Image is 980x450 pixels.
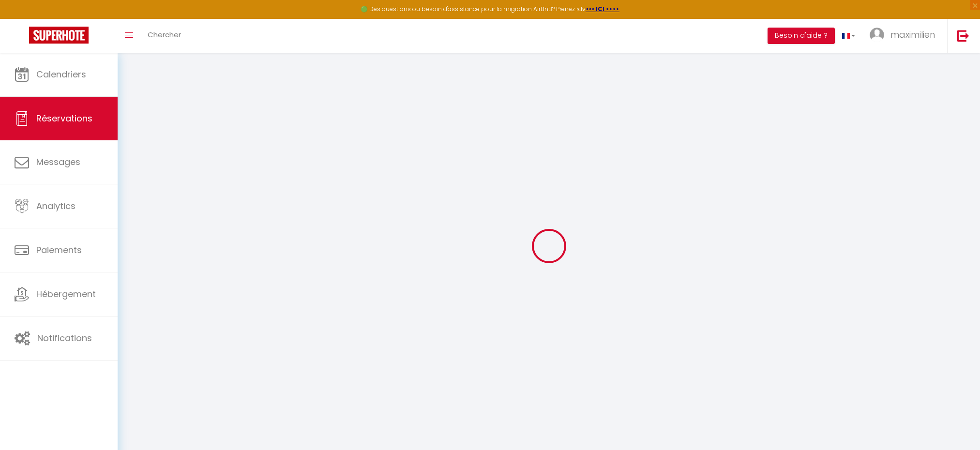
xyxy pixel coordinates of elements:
[148,30,181,40] span: Chercher
[37,332,92,344] span: Notifications
[957,30,969,42] img: logout
[768,28,835,44] button: Besoin d'aide ?
[862,19,947,53] a: ... maximilien
[36,288,96,300] span: Hébergement
[586,5,619,13] a: >>> ICI <<<<
[29,27,89,44] img: Super Booking
[870,28,884,42] img: ...
[36,156,80,168] span: Messages
[36,112,92,124] span: Réservations
[36,200,75,212] span: Analytics
[890,29,935,41] span: maximilien
[36,244,82,256] span: Paiements
[140,19,188,53] a: Chercher
[36,68,86,80] span: Calendriers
